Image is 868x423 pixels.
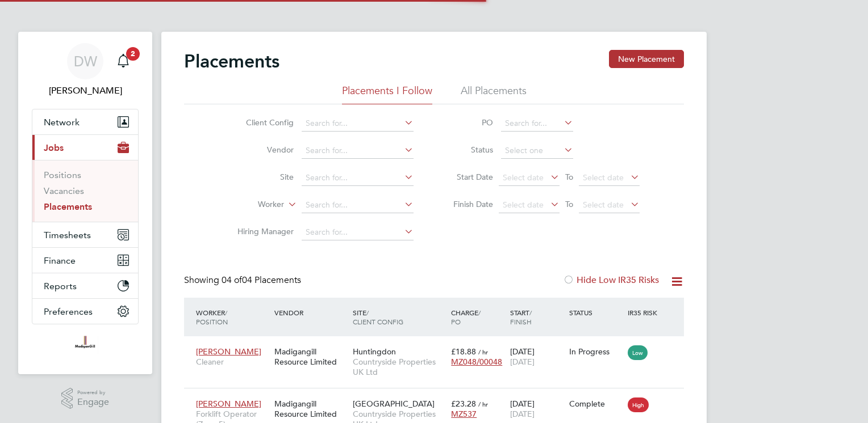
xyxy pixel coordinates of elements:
label: PO [442,117,493,128]
span: Select date [583,172,624,183]
div: In Progress [569,346,623,357]
button: Reports [32,273,138,298]
span: Low [628,345,648,360]
nav: Main navigation [18,32,152,374]
span: / hr [478,348,488,356]
span: / Client Config [353,308,403,326]
a: [PERSON_NAME]CleanerMadigangill Resource LimitedHuntingdonCountryside Properties UK Ltd£18.88 / h... [193,340,684,350]
div: Vendor [272,302,350,323]
span: To [562,170,577,184]
div: Start [507,302,566,332]
a: Go to home page [32,336,139,354]
a: Powered byEngage [61,388,110,409]
span: / hr [478,400,488,408]
span: Huntingdon [353,346,396,357]
span: Select date [503,172,544,183]
input: Select one [501,143,573,159]
span: Finance [44,255,76,266]
span: [DATE] [510,409,535,419]
button: New Placement [609,50,684,68]
input: Search for... [302,197,414,213]
button: Jobs [32,135,138,160]
span: / Finish [510,308,532,326]
a: Vacancies [44,185,84,196]
a: [PERSON_NAME]Forklift Operator (Zone 5)Madigangill Resource Limited[GEOGRAPHIC_DATA]Countryside P... [193,392,684,402]
span: 04 of [222,274,242,286]
h2: Placements [184,50,279,73]
li: All Placements [461,84,527,104]
span: [GEOGRAPHIC_DATA] [353,399,435,409]
div: Site [350,302,448,332]
label: Hide Low IR35 Risks [563,274,659,286]
span: [DATE] [510,357,535,367]
span: To [562,197,577,212]
li: Placements I Follow [342,84,432,104]
a: DW[PERSON_NAME] [32,43,139,98]
span: / PO [451,308,481,326]
span: £23.28 [451,399,476,409]
span: Cleaner [196,357,269,367]
input: Search for... [302,143,414,159]
span: Countryside Properties UK Ltd [353,357,445,377]
input: Search for... [302,116,414,132]
input: Search for... [501,116,573,132]
a: Placements [44,201,92,212]
label: Worker [219,199,284,210]
span: Network [44,117,80,128]
a: Positions [44,170,81,180]
span: 2 [126,47,140,61]
span: / Position [196,308,228,326]
span: DW [74,54,97,69]
span: £18.88 [451,346,476,357]
div: Worker [193,302,272,332]
label: Site [228,172,294,182]
div: Showing [184,274,303,286]
label: Client Config [228,117,294,128]
span: Powered by [77,388,109,397]
span: [PERSON_NAME] [196,399,261,409]
span: Select date [503,200,544,210]
label: Status [442,145,493,155]
button: Network [32,109,138,134]
input: Search for... [302,225,414,240]
input: Search for... [302,170,414,186]
span: Jobs [44,142,64,153]
button: Preferences [32,299,138,324]
div: Charge [448,302,507,332]
a: 2 [112,43,135,79]
img: madigangill-logo-retina.png [72,336,98,354]
span: [PERSON_NAME] [196,346,261,357]
span: Preferences [44,306,93,317]
span: Reports [44,281,77,291]
label: Start Date [442,172,493,182]
span: Select date [583,200,624,210]
span: 04 Placements [222,274,301,286]
span: MZ537 [451,409,477,419]
span: Timesheets [44,230,91,240]
span: MZ048/00048 [451,357,502,367]
button: Timesheets [32,222,138,247]
label: Finish Date [442,199,493,209]
div: Complete [569,399,623,409]
label: Hiring Manager [228,226,294,236]
span: Dale Wilson [32,84,139,98]
span: High [628,397,649,412]
div: Madigangill Resource Limited [272,341,350,373]
div: IR35 Risk [625,302,664,323]
div: [DATE] [507,341,566,373]
label: Vendor [228,145,294,155]
div: Status [566,302,625,323]
span: Engage [77,397,109,407]
div: Jobs [32,160,138,222]
button: Finance [32,248,138,273]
